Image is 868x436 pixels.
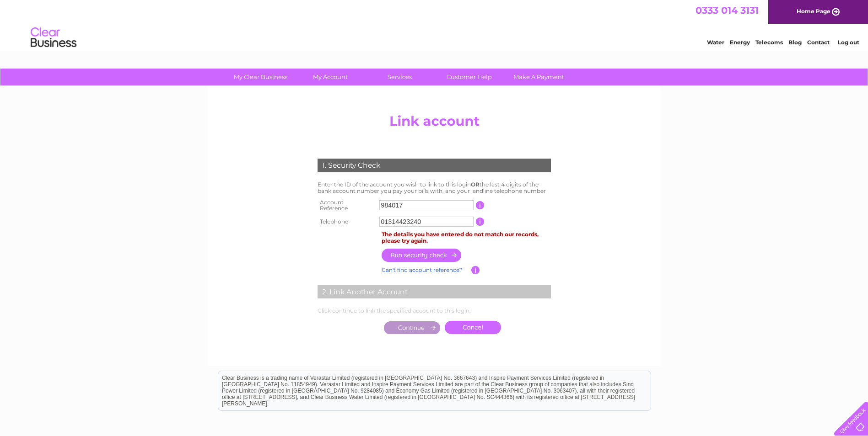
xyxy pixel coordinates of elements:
[318,285,551,299] div: 2. Link Another Account
[382,266,463,273] a: Can't find account reference?
[315,214,377,229] th: Telephone
[431,69,507,85] a: Customer Help
[30,24,77,52] img: logo.png
[315,305,553,316] td: Click continue to link the specified account to this login.
[695,5,759,16] a: 0333 014 3131
[501,69,577,85] a: Make A Payment
[476,218,485,226] input: Information
[315,197,377,215] th: Account Reference
[318,159,551,172] div: 1. Security Check
[476,201,485,209] input: Information
[730,39,750,46] a: Energy
[755,39,783,46] a: Telecoms
[223,69,298,85] a: My Clear Business
[471,181,480,188] b: OR
[788,39,802,46] a: Blog
[292,69,368,85] a: My Account
[707,39,724,46] a: Water
[384,321,440,334] input: Submit
[218,5,651,44] div: Clear Business is a trading name of Verastar Limited (registered in [GEOGRAPHIC_DATA] No. 3667643...
[471,266,480,274] input: Information
[362,69,437,85] a: Services
[838,39,859,46] a: Log out
[382,231,551,244] div: The details you have entered do not match our records, please try again.
[807,39,830,46] a: Contact
[315,179,553,197] td: Enter the ID of the account you wish to link to this login the last 4 digits of the bank account ...
[445,321,501,334] a: Cancel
